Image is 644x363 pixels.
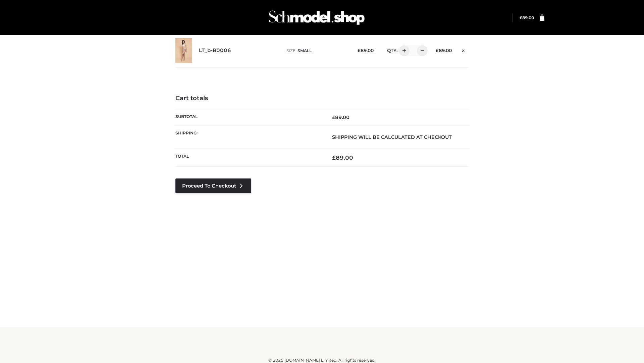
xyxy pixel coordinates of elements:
[332,154,353,161] bdi: 89.00
[332,134,452,140] strong: Shipping will be calculated at checkout
[436,48,452,53] bdi: 89.00
[175,178,251,193] a: Proceed to Checkout
[358,48,374,53] bdi: 89.00
[332,114,350,120] bdi: 89.00
[175,125,322,149] th: Shipping:
[175,38,192,63] img: LT_b-B0006 - SMALL
[286,48,347,54] p: size :
[520,15,534,20] a: £89.00
[175,109,322,125] th: Subtotal
[459,45,469,54] a: Remove this item
[199,47,231,54] a: LT_b-B0006
[298,48,312,53] span: SMALL
[520,15,534,20] bdi: 89.00
[332,154,336,161] span: £
[332,114,335,120] span: £
[175,95,469,102] h4: Cart totals
[380,45,425,56] div: QTY:
[520,15,522,20] span: £
[358,48,361,53] span: £
[175,149,322,167] th: Total
[266,4,367,31] img: Schmodel Admin 964
[436,48,439,53] span: £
